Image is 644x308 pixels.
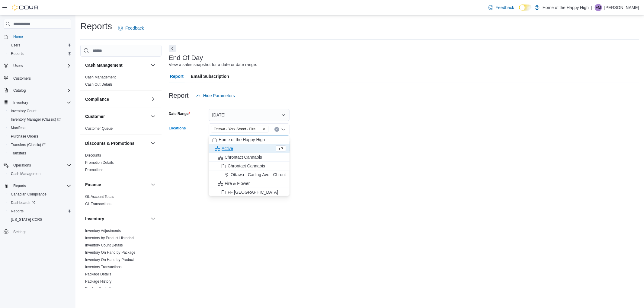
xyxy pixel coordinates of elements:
a: Inventory On Hand by Product [85,258,134,262]
button: [DATE] [209,109,290,121]
span: Cash Management [8,170,71,177]
a: GL Transactions [85,202,111,206]
img: Cova [12,5,39,11]
span: Catalog [13,88,26,93]
span: Dark Mode [519,11,519,11]
button: Home [1,32,74,41]
button: Remove Ottawa - York Street - Fire & Flower from selection in this group [262,127,266,131]
span: Inventory [13,100,28,105]
h3: Finance [85,182,101,188]
span: Inventory [11,99,71,106]
input: Dark Mode [519,5,532,11]
button: Inventory Count [6,107,74,115]
a: Inventory Manager (Classic) [8,116,63,123]
a: Users [8,42,23,49]
span: Promotion Details [85,160,114,165]
a: Settings [11,228,29,236]
span: Inventory On Hand by Product [85,257,134,262]
span: Ottawa - York Street - Fire & Flower [214,126,261,132]
a: Cash Management [85,75,116,79]
span: Inventory Count [11,109,37,113]
button: Cash Management [6,170,74,178]
h3: End Of Day [169,54,203,62]
span: Reports [11,182,71,189]
label: Date Range [169,111,190,116]
a: Package History [85,279,111,284]
div: Finance [80,193,162,210]
button: Customers [1,74,74,82]
button: Users [6,41,74,49]
span: Operations [13,163,31,168]
a: Dashboards [8,199,37,206]
button: Inventory [1,98,74,107]
span: Package Details [85,272,111,277]
button: Home of the Happy High [209,135,290,144]
button: Canadian Compliance [6,190,74,198]
a: Cash Management [8,170,44,177]
span: Canadian Compliance [8,191,71,198]
a: Product Expirations [85,287,117,291]
a: Cash Out Details [85,82,113,87]
button: Operations [11,162,34,169]
span: Cash Management [85,75,116,80]
button: Catalog [1,86,74,95]
button: Cash Management [149,62,157,69]
a: Dashboards [6,198,74,207]
p: [PERSON_NAME] [604,4,639,11]
div: Discounts & Promotions [80,152,162,176]
a: Canadian Compliance [8,191,49,198]
span: Inventory Adjustments [85,228,121,233]
a: Customers [11,75,33,82]
div: View a sales snapshot for a date or date range. [169,62,257,68]
a: Inventory On Hand by Package [85,250,136,255]
span: Feedback [125,25,144,31]
button: Catalog [11,87,28,94]
span: Users [11,62,71,69]
span: Home of the Happy High [219,137,265,143]
button: Reports [11,182,28,189]
span: Chrontact Cannabis [225,154,262,160]
a: Promotions [85,168,104,172]
span: GL Transactions [85,202,111,206]
button: Compliance [85,96,148,102]
button: Manifests [6,124,74,132]
a: [US_STATE] CCRS [8,216,45,223]
div: Customer [80,125,162,135]
span: Ottawa - Carling Ave - Chrontact Cannabis [231,172,310,178]
a: Reports [8,50,26,57]
a: Transfers (Classic) [6,141,74,149]
span: Settings [13,230,26,234]
span: Manifests [8,124,71,132]
span: Transfers (Classic) [11,142,46,147]
button: Inventory [149,215,157,222]
a: Purchase Orders [8,133,41,140]
span: Transfers [11,151,26,156]
button: Clear input [274,127,279,132]
button: Reports [6,49,74,58]
div: Cash Management [80,74,162,90]
button: Reports [1,182,74,190]
button: Reports [6,207,74,215]
a: Manifests [8,124,29,132]
span: Home [13,34,23,39]
p: Home of the Happy High [543,4,589,11]
a: Inventory Count Details [85,243,123,247]
span: Operations [11,162,71,169]
div: Fiona McMahon [595,4,602,11]
button: Hide Parameters [194,90,237,102]
span: GL Account Totals [85,194,114,199]
span: Hide Parameters [203,93,235,99]
span: Customers [13,76,31,81]
span: Settings [11,228,71,236]
span: Cash Management [11,171,41,176]
span: Reports [8,208,71,215]
h3: Cash Management [85,62,123,68]
button: Finance [85,182,148,188]
button: Settings [1,227,74,236]
span: Inventory Manager (Classic) [8,116,71,123]
button: Cash Management [85,62,148,68]
span: Discounts [85,153,101,158]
